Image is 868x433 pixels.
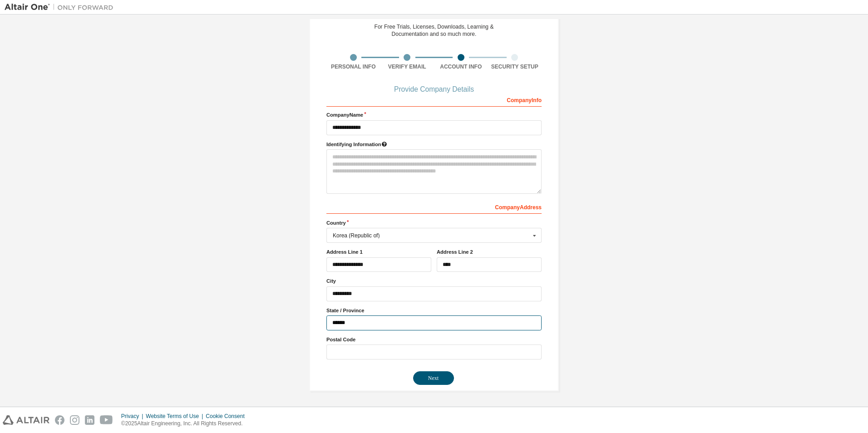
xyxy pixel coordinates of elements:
img: altair_logo.svg [3,415,49,425]
label: Please provide any information that will help our support team identify your company. Email and n... [326,141,542,148]
div: Company Address [326,199,542,214]
label: Country [326,219,542,226]
img: Altair One [5,3,118,12]
label: City [326,277,542,285]
label: Postal Code [326,336,542,343]
div: For Free Trials, Licenses, Downloads, Learning & Documentation and so much more. [375,23,494,38]
div: Verify Email [380,63,434,70]
img: youtube.svg [100,415,113,425]
p: © 2025 Altair Engineering, Inc. All Rights Reserved. [121,420,250,428]
div: Cookie Consent [206,413,250,420]
div: Provide Company Details [326,87,542,92]
button: Next [413,371,454,385]
label: Address Line 1 [326,248,431,256]
div: Website Terms of Use [146,413,206,420]
img: linkedin.svg [85,415,94,425]
div: Account Info [434,63,488,70]
img: facebook.svg [55,415,64,425]
img: instagram.svg [70,415,79,425]
div: Personal Info [326,63,380,70]
div: Korea (Republic of) [333,233,530,238]
label: Address Line 2 [437,248,542,256]
div: Security Setup [488,63,542,70]
div: Privacy [121,413,146,420]
label: State / Province [326,307,542,314]
div: Company Info [326,92,542,107]
label: Company Name [326,111,542,118]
